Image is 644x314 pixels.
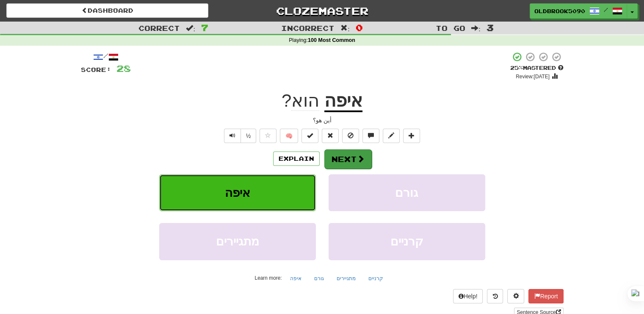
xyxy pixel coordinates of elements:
button: Round history (alt+y) [487,289,503,303]
button: Discuss sentence (alt+u) [362,129,379,143]
button: קרניים [329,223,485,260]
span: 0 [356,22,363,33]
button: Next [324,149,372,169]
button: מתגיירים [332,272,360,285]
button: Add to collection (alt+a) [403,129,420,143]
span: Incorrect [281,24,334,32]
div: Text-to-speech controls [222,129,257,143]
button: איפה [285,272,306,285]
small: Review: [DATE] [516,74,550,80]
a: Dashboard [6,3,208,18]
span: OldBrook5090 [534,7,585,15]
span: 7 [201,22,208,33]
button: 🧠 [280,129,298,143]
button: גורם [310,272,329,285]
span: איפה [225,186,250,199]
button: קרניים [364,272,388,285]
button: Report [528,289,563,303]
span: 25 % [510,64,523,71]
span: : [186,25,195,32]
span: / [604,7,608,13]
span: גורם [395,186,418,199]
button: Explain [273,151,320,166]
button: Help! [453,289,483,303]
span: ? [282,91,324,111]
button: מתגיירים [159,223,316,260]
button: Play sentence audio (ctl+space) [224,129,241,143]
button: גורם [329,174,485,211]
button: Edit sentence (alt+d) [383,129,400,143]
a: Clozemaster [221,3,423,18]
button: Favorite sentence (alt+f) [260,129,276,143]
strong: 100 Most Common [308,37,355,43]
small: Learn more: [254,275,282,281]
button: Set this sentence to 100% Mastered (alt+m) [301,129,318,143]
span: הוא [291,91,319,111]
span: 3 [486,22,494,33]
button: Reset to 0% Mastered (alt+r) [322,129,339,143]
div: Mastered [510,64,564,72]
span: Score: [81,66,111,73]
div: / [81,52,131,62]
span: : [471,25,481,32]
button: איפה [159,174,316,211]
button: Ignore sentence (alt+i) [342,129,359,143]
div: أين هو؟ [81,116,564,124]
span: 28 [116,63,131,74]
span: : [340,25,350,32]
u: איפה [324,91,362,112]
span: מתגיירים [216,235,259,248]
a: OldBrook5090 / [530,3,627,19]
button: ½ [240,129,257,143]
span: קרניים [390,235,423,248]
span: Correct [138,24,180,32]
span: To go [436,24,465,32]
